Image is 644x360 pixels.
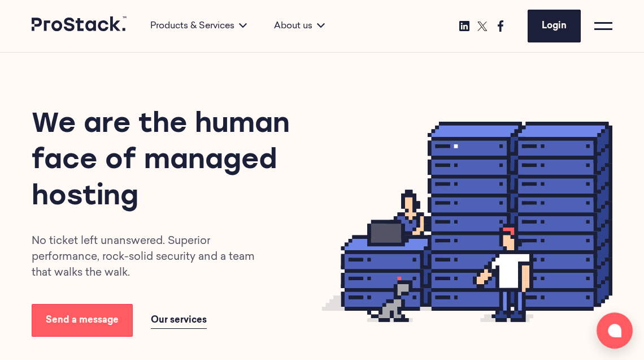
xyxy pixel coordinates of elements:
a: Login [528,10,581,42]
a: Prostack logo [32,16,128,36]
div: Products & Services [137,19,260,33]
span: Login [542,22,567,31]
button: Open chat window [597,312,633,349]
span: Send a message [46,316,119,325]
span: Our services [151,316,207,325]
a: Send a message [32,304,133,337]
a: Our services [151,312,207,329]
div: About us [260,19,338,33]
h1: We are the human face of managed hosting [32,107,290,216]
p: No ticket left unanswered. Superior performance, rock-solid security and a team that walks the walk. [32,234,264,281]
